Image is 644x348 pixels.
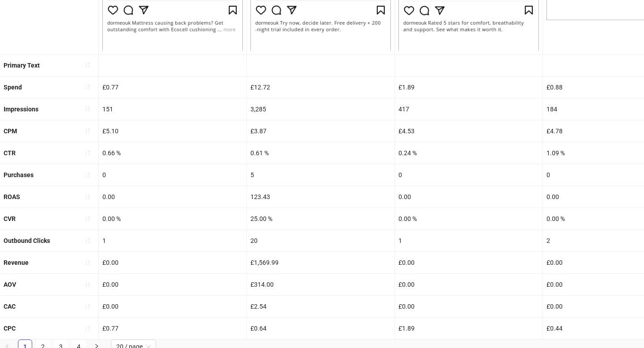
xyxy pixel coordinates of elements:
[247,318,394,339] div: £0.64
[395,230,542,251] div: 1
[395,274,542,295] div: £0.00
[85,149,91,156] span: sort-ascending
[4,215,16,222] b: CVR
[4,62,40,69] b: Primary Text
[247,76,394,98] div: £12.72
[85,325,91,331] span: sort-ascending
[4,127,17,135] b: CPM
[395,208,542,229] div: 0.00 %
[395,186,542,208] div: 0.00
[85,216,91,222] span: sort-ascending
[99,252,246,273] div: £0.00
[85,194,91,200] span: sort-ascending
[99,208,246,229] div: 0.00 %
[4,325,16,332] b: CPC
[247,98,394,120] div: 3,285
[85,303,91,310] span: sort-ascending
[247,296,394,317] div: £2.54
[85,172,91,178] span: sort-ascending
[4,171,34,178] b: Purchases
[4,193,20,200] b: ROAS
[395,142,542,164] div: 0.24 %
[4,259,29,266] b: Revenue
[395,252,542,273] div: £0.00
[4,281,16,288] b: AOV
[247,230,394,251] div: 20
[4,84,22,91] b: Spend
[247,142,394,164] div: 0.61 %
[85,62,91,68] span: sort-ascending
[85,281,91,288] span: sort-ascending
[99,142,246,164] div: 0.66 %
[99,76,246,98] div: £0.77
[99,318,246,339] div: £0.77
[4,149,16,157] b: CTR
[99,274,246,295] div: £0.00
[247,274,394,295] div: £314.00
[395,296,542,317] div: £0.00
[395,120,542,142] div: £4.53
[99,230,246,251] div: 1
[85,259,91,266] span: sort-ascending
[4,303,16,310] b: CAC
[85,84,91,90] span: sort-ascending
[85,127,91,134] span: sort-ascending
[247,120,394,142] div: £3.87
[4,237,50,244] b: Outbound Clicks
[99,186,246,208] div: 0.00
[85,106,91,112] span: sort-ascending
[99,296,246,317] div: £0.00
[99,98,246,120] div: 151
[4,106,38,113] b: Impressions
[395,164,542,186] div: 0
[99,164,246,186] div: 0
[247,208,394,229] div: 25.00 %
[247,252,394,273] div: £1,569.99
[247,186,394,208] div: 123.43
[99,120,246,142] div: £5.10
[395,98,542,120] div: 417
[247,164,394,186] div: 5
[85,238,91,244] span: sort-ascending
[395,76,542,98] div: £1.89
[395,318,542,339] div: £1.89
